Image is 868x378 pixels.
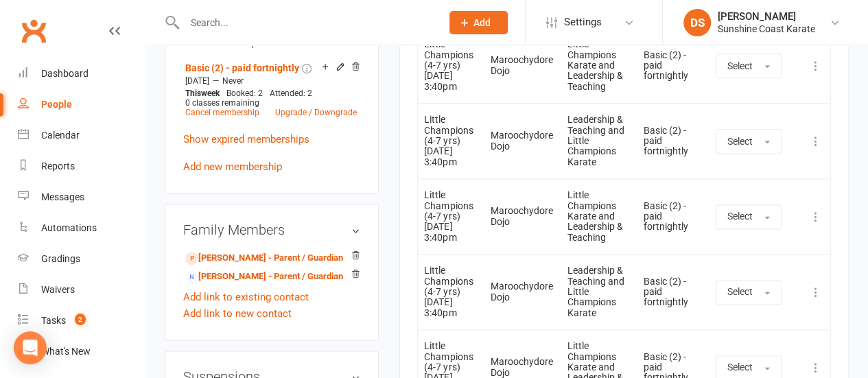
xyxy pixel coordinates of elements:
[716,204,782,229] button: Select
[185,76,209,86] span: [DATE]
[183,305,292,322] a: Add link to new contact
[418,27,484,103] td: [DATE] 3:40pm
[18,274,145,305] a: Waivers
[491,206,555,227] div: Maroochydore Dojo
[18,58,145,89] a: Dashboard
[270,88,312,98] span: Attended: 2
[449,11,508,34] button: Add
[41,346,91,357] div: What's New
[567,190,631,243] div: Little Champions Karate and Leadership & Teaching
[226,88,263,98] span: Booked: 2
[18,336,145,367] a: What's New
[727,60,753,71] span: Select
[683,9,711,36] div: DS
[418,103,484,178] td: [DATE] 3:40pm
[16,14,51,48] a: Clubworx
[41,222,97,233] div: Automations
[424,115,478,146] div: Little Champions (4-7 yrs)
[41,130,80,141] div: Calendar
[424,341,478,373] div: Little Champions (4-7 yrs)
[18,151,145,182] a: Reports
[567,265,631,318] div: Leadership & Teaching and Little Champions Karate
[18,244,145,274] a: Gradings
[644,201,703,233] div: Basic (2) - paid fortnightly
[727,362,753,373] span: Select
[183,222,360,237] h3: Family Members
[275,108,357,117] a: Upgrade / Downgrade
[716,54,782,78] button: Select
[491,130,555,152] div: Maroochydore Dojo
[41,284,75,295] div: Waivers
[185,62,299,73] a: Basic (2) - paid fortnightly
[644,276,703,308] div: Basic (2) - paid fortnightly
[185,108,259,117] a: Cancel membership
[473,17,491,28] span: Add
[727,286,753,297] span: Select
[491,55,555,76] div: Maroochydore Dojo
[18,89,145,120] a: People
[18,182,145,213] a: Messages
[491,357,555,378] div: Maroochydore Dojo
[716,129,782,154] button: Select
[183,133,309,145] a: Show expired memberships
[185,88,201,98] span: This
[491,281,555,303] div: Maroochydore Dojo
[41,68,89,79] div: Dashboard
[716,280,782,305] button: Select
[222,76,244,86] span: Never
[41,315,66,326] div: Tasks
[418,178,484,254] td: [DATE] 3:40pm
[644,50,703,82] div: Basic (2) - paid fortnightly
[418,254,484,329] td: [DATE] 3:40pm
[424,39,478,71] div: Little Champions (4-7 yrs)
[718,23,815,35] div: Sunshine Coast Karate
[727,136,753,147] span: Select
[185,251,343,265] a: [PERSON_NAME] - Parent / Guardian
[564,7,602,38] span: Settings
[41,99,72,110] div: People
[185,98,259,108] span: 0 classes remaining
[567,39,631,92] div: Little Champions Karate and Leadership & Teaching
[644,126,703,157] div: Basic (2) - paid fortnightly
[567,115,631,167] div: Leadership & Teaching and Little Champions Karate
[18,120,145,151] a: Calendar
[718,10,815,23] div: [PERSON_NAME]
[424,265,478,297] div: Little Champions (4-7 yrs)
[182,75,360,86] div: —
[424,190,478,222] div: Little Champions (4-7 yrs)
[18,213,145,244] a: Automations
[41,253,80,264] div: Gradings
[182,88,223,98] div: week
[185,270,343,284] a: [PERSON_NAME] - Parent / Guardian
[180,13,432,32] input: Search...
[14,331,47,364] div: Open Intercom Messenger
[75,314,86,325] span: 2
[41,161,75,172] div: Reports
[183,289,309,305] a: Add link to existing contact
[18,305,145,336] a: Tasks 2
[41,191,84,202] div: Messages
[727,211,753,222] span: Select
[183,161,282,173] a: Add new membership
